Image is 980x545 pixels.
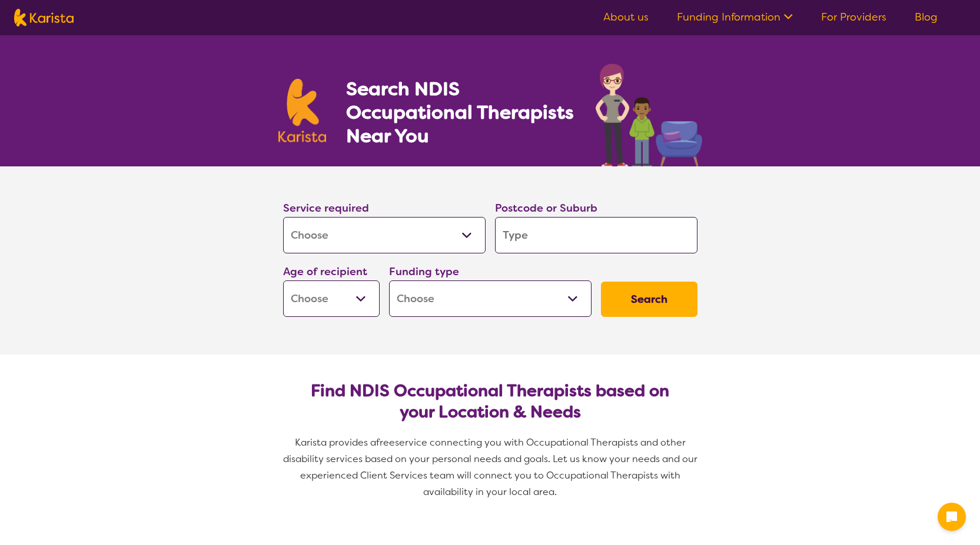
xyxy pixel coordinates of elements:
[915,10,938,24] a: Blog
[346,77,575,148] h1: Search NDIS Occupational Therapists Near You
[14,9,74,26] img: Karista logo
[376,436,395,449] span: free
[283,201,369,215] label: Service required
[821,10,886,24] a: For Providers
[601,282,697,317] button: Search
[293,380,688,423] h2: Find NDIS Occupational Therapists based on your Location & Needs
[283,265,367,279] label: Age of recipient
[495,217,697,253] input: Type
[677,10,793,24] a: Funding Information
[596,63,702,166] img: occupational-therapy
[389,265,459,279] label: Funding type
[283,436,700,498] span: service connecting you with Occupational Therapists and other disability services based on your p...
[495,201,597,215] label: Postcode or Suburb
[295,436,376,449] span: Karista provides a
[603,10,649,24] a: About us
[278,79,327,142] img: Karista logo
